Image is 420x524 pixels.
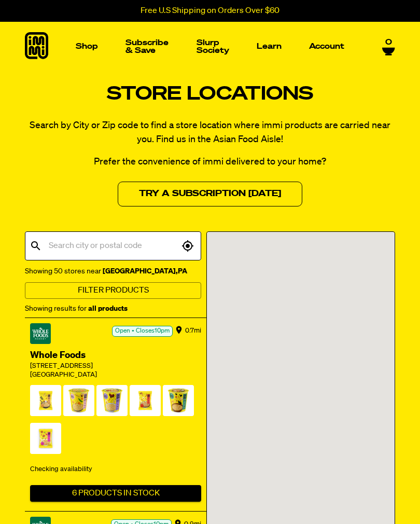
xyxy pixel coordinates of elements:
div: Open • Closes 10pm [112,326,173,337]
strong: all products [88,305,128,312]
a: Subscribe & Save [121,35,173,59]
h1: Store Locations [25,84,395,106]
div: 0.7 mi [185,323,201,339]
div: [GEOGRAPHIC_DATA] [30,371,201,380]
strong: [GEOGRAPHIC_DATA] , PA [101,268,187,275]
p: Learn [257,43,282,50]
span: 0 [385,37,392,47]
div: Showing 50 stores near [25,265,201,278]
a: Slurp Society [192,35,233,59]
nav: Main navigation [72,22,348,71]
div: Showing results for [25,302,201,315]
button: Filter Products [25,282,201,299]
input: Search city or postal code [46,236,179,256]
p: Free U.S Shipping on Orders Over $60 [141,6,279,16]
div: Whole Foods [30,349,201,362]
a: Account [305,38,348,54]
p: Account [309,43,344,50]
p: Slurp Society [197,39,229,54]
a: Learn [253,22,286,71]
p: Prefer the convenience of immi delivered to your home? [25,155,395,169]
p: Subscribe & Save [125,39,169,54]
div: Checking availability [30,461,201,478]
a: 0 [382,37,395,55]
div: [STREET_ADDRESS] [30,362,201,371]
a: Shop [72,22,102,71]
p: Search by City or Zip code to find a store location where immi products are carried near you. Fin... [25,119,395,147]
button: 6 Products In Stock [30,485,201,502]
p: Shop [76,43,98,50]
a: Try a Subscription [DATE] [118,182,302,206]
